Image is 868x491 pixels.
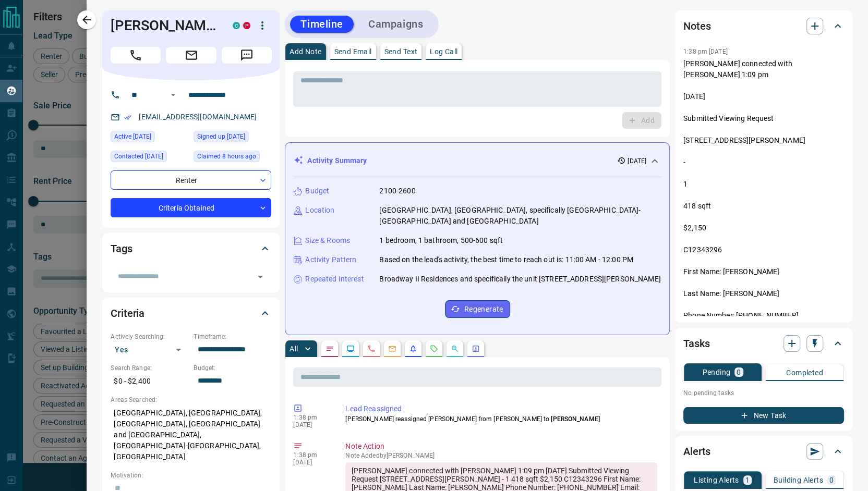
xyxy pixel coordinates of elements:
[379,205,661,227] p: [GEOGRAPHIC_DATA], [GEOGRAPHIC_DATA], specifically [GEOGRAPHIC_DATA]-[GEOGRAPHIC_DATA] and [GEOGR...
[293,414,330,421] p: 1:38 pm
[305,235,350,246] p: Size & Rooms
[307,155,367,166] p: Activity Summary
[305,274,364,285] p: Repeated Interest
[293,459,330,466] p: [DATE]
[379,274,660,285] p: Broadway II Residences and specifically the unit [STREET_ADDRESS][PERSON_NAME]
[683,439,844,464] div: Alerts
[111,240,132,257] h2: Tags
[111,47,161,64] span: Call
[114,151,163,162] span: Contacted [DATE]
[111,404,271,465] p: [GEOGRAPHIC_DATA], [GEOGRAPHIC_DATA], [GEOGRAPHIC_DATA], [GEOGRAPHIC_DATA] and [GEOGRAPHIC_DATA],...
[114,131,151,142] span: Active [DATE]
[111,301,271,326] div: Criteria
[111,198,271,217] div: Criteria Obtained
[243,22,250,29] div: property.ca
[737,369,741,376] p: 0
[683,18,710,34] h2: Notes
[111,363,188,373] p: Search Range:
[702,369,730,376] p: Pending
[345,452,657,459] p: Note Added by [PERSON_NAME]
[358,16,433,33] button: Campaigns
[346,345,355,353] svg: Lead Browsing Activity
[379,254,633,265] p: Based on the lead's activity, the best time to reach out is: 11:00 AM - 12:00 PM
[111,373,188,390] p: $0 - $2,400
[683,335,709,352] h2: Tasks
[194,131,271,145] div: Mon Jun 24 2024
[694,476,739,484] p: Listing Alerts
[293,421,330,428] p: [DATE]
[111,151,188,165] div: Thu Jun 27 2024
[409,345,417,353] svg: Listing Alerts
[745,476,750,484] p: 1
[774,476,823,484] p: Building Alerts
[388,345,396,353] svg: Emails
[139,113,257,121] a: [EMAIL_ADDRESS][DOMAIN_NAME]
[683,48,728,55] p: 1:38 pm [DATE]
[233,22,240,29] div: condos.ca
[829,476,834,484] p: 0
[111,395,271,404] p: Areas Searched:
[197,151,256,162] span: Claimed 8 hours ago
[111,131,188,145] div: Thu Aug 14 2025
[290,345,298,352] p: All
[194,151,271,165] div: Fri Aug 15 2025
[111,236,271,261] div: Tags
[194,332,271,341] p: Timeframe:
[430,345,438,353] svg: Requests
[379,235,503,246] p: 1 bedroom, 1 bathroom, 500-600 sqft
[683,385,844,401] p: No pending tasks
[305,186,329,197] p: Budget
[345,414,657,424] p: [PERSON_NAME] reassigned [PERSON_NAME] from [PERSON_NAME] to
[290,48,321,55] p: Add Note
[111,341,188,358] div: Yes
[683,407,844,424] button: New Task
[683,14,844,39] div: Notes
[194,363,271,373] p: Budget:
[111,332,188,341] p: Actively Searching:
[111,170,271,190] div: Renter
[345,403,657,414] p: Lead Reassigned
[197,131,245,142] span: Signed up [DATE]
[124,114,131,121] svg: Email Verified
[551,415,599,423] span: [PERSON_NAME]
[111,17,217,34] h1: [PERSON_NAME]
[628,156,646,166] p: [DATE]
[293,451,330,459] p: 1:38 pm
[683,443,710,460] h2: Alerts
[345,441,657,452] p: Note Action
[683,58,844,343] p: [PERSON_NAME] connected with [PERSON_NAME] 1:09 pm [DATE] Submitted Viewing Request [STREET_ADDRE...
[683,331,844,356] div: Tasks
[451,345,459,353] svg: Opportunities
[305,254,356,265] p: Activity Pattern
[305,205,334,216] p: Location
[111,305,144,322] h2: Criteria
[472,345,480,353] svg: Agent Actions
[290,16,354,33] button: Timeline
[334,48,372,55] p: Send Email
[166,47,216,64] span: Email
[384,48,418,55] p: Send Text
[294,151,661,170] div: Activity Summary[DATE]
[445,300,510,318] button: Regenerate
[430,48,457,55] p: Log Call
[786,369,823,376] p: Completed
[379,186,415,197] p: 2100-2600
[367,345,376,353] svg: Calls
[253,269,268,284] button: Open
[222,47,272,64] span: Message
[167,89,179,101] button: Open
[111,471,271,480] p: Motivation:
[325,345,334,353] svg: Notes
